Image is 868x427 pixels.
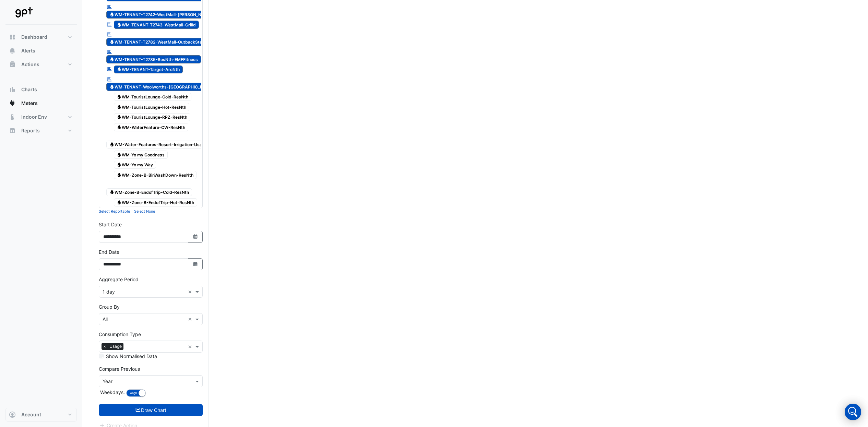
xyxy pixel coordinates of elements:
fa-icon: Reportable [106,49,112,55]
fa-icon: Water [117,200,122,205]
fa-icon: Water [117,22,122,27]
button: Draw Chart [99,404,203,416]
fa-icon: Reportable [106,32,112,37]
small: Select None [134,209,155,214]
fa-icon: Water [109,39,115,45]
span: WM-TENANT-T2782-WestMall-OutbackSteakhouse [106,38,222,46]
fa-icon: Water [109,12,115,17]
span: WM-Water-Features-Resort-Irrigation-Usage [106,141,210,149]
span: WM-TENANT-Woolworths-[GEOGRAPHIC_DATA] [106,83,216,91]
img: Company Logo [8,5,39,19]
button: Actions [5,58,77,71]
span: Indoor Env [21,114,47,120]
app-icon: Indoor Env [9,114,16,120]
label: Group By [99,303,120,310]
label: Start Date [99,221,122,228]
fa-icon: Water [109,142,115,147]
span: Charts [21,86,37,93]
span: Actions [21,61,39,68]
small: Select Reportable [99,209,130,214]
button: Indoor Env [5,110,77,124]
fa-icon: Reportable [106,21,112,27]
button: Alerts [5,44,77,58]
label: Aggregate Period [99,276,139,283]
span: WM-TENANT-T2785-ResNth-EMFFitness [106,55,201,63]
span: WM-Zone-B-EndofTrip-Cold-ResNth [106,188,192,197]
button: Account [5,408,77,422]
button: Meters [5,96,77,110]
span: WM-Yo my Goodness [114,151,168,159]
button: Charts [5,83,77,96]
span: WM-TouristLounge-RPZ-ResNth [114,113,191,121]
span: Reports [21,127,40,134]
span: WM-Zone-B-EndofTrip-Hot-ResNth [114,198,198,206]
fa-icon: Water [109,190,115,195]
fa-icon: Reportable [106,76,112,82]
fa-icon: Water [117,172,122,177]
fa-icon: Water [117,94,122,99]
span: Meters [21,100,38,107]
fa-icon: Select Date [192,261,199,267]
span: Usage [108,343,123,350]
div: Open Intercom Messenger [845,404,861,420]
label: Show Normalised Data [106,353,157,360]
fa-icon: Water [117,67,122,72]
span: WM-WaterFeature-CW-ResNth [114,123,189,131]
span: WM-TENANT-T2743-WestMall-Grilld [114,21,199,29]
span: WM-Zone-B-BinWashDown-ResNth [114,171,197,179]
span: WM-TENANT-T2742-WestMall-[PERSON_NAME] [106,11,215,19]
button: Dashboard [5,30,77,44]
button: Reports [5,124,77,138]
button: Select Reportable [99,208,130,214]
app-icon: Meters [9,100,16,107]
fa-icon: Reportable [106,4,112,10]
fa-icon: Water [109,84,115,89]
span: WM-TouristLounge-Cold-ResNth [114,93,192,101]
label: Weekdays: [99,389,125,396]
span: Dashboard [21,34,47,40]
span: Clear [188,288,194,295]
fa-icon: Water [117,124,122,130]
span: Clear [188,343,194,350]
label: Consumption Type [99,331,141,338]
fa-icon: Water [117,152,122,157]
app-icon: Charts [9,86,16,93]
span: Clear [188,316,194,323]
fa-icon: Water [109,57,115,62]
button: Select None [134,208,155,214]
app-icon: Dashboard [9,34,16,40]
label: End Date [99,248,119,256]
span: Alerts [21,47,35,54]
fa-icon: Select Date [192,234,199,240]
fa-icon: Water [117,115,122,120]
fa-icon: Water [117,162,122,167]
app-icon: Alerts [9,47,16,54]
span: Account [21,411,41,418]
span: WM-TouristLounge-Hot-ResNth [114,103,190,111]
fa-icon: Reportable [106,66,112,72]
span: WM-Yo my Way [114,161,156,169]
span: × [102,343,108,350]
span: WM-TENANT-Target-ArcNth [114,66,183,74]
app-icon: Reports [9,127,16,134]
fa-icon: Water [117,104,122,109]
label: Compare Previous [99,365,140,372]
app-icon: Actions [9,61,16,68]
